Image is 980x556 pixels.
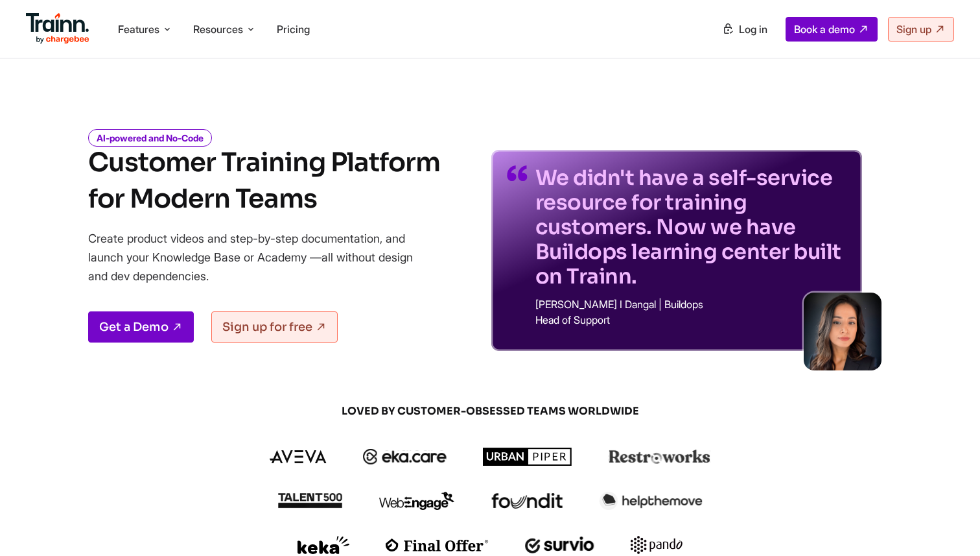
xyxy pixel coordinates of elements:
[88,145,440,217] h1: Customer Training Platform for Modern Teams
[363,449,447,465] img: ekacare logo
[277,23,310,36] a: Pricing
[609,450,710,464] img: restroworks logo
[786,17,878,42] a: Book a demo
[26,13,89,44] img: Trainn Logo
[297,536,349,554] img: keka logo
[525,537,594,553] img: survio logo
[386,538,489,551] img: finaloffer logo
[277,492,342,509] img: talent500 logo
[483,448,572,466] img: urbanpiper logo
[88,311,194,343] a: Get a Demo
[631,536,682,554] img: pando logo
[179,404,801,418] span: LOVED BY CUSTOMER-OBSESSED TEAMS WORLDWIDE
[714,18,775,41] a: Log in
[739,23,767,36] span: Log in
[794,23,855,36] span: Book a demo
[888,17,954,42] a: Sign up
[88,129,212,147] i: AI-powered and No-Code
[600,492,703,510] img: helpthemove logo
[270,450,327,463] img: aveva logo
[88,229,432,285] p: Create product videos and step-by-step documentation, and launch your Knowledge Base or Academy —...
[535,315,846,325] p: Head of Support
[118,22,159,36] span: Features
[193,22,243,36] span: Resources
[379,492,454,510] img: webengage logo
[896,23,931,36] span: Sign up
[211,311,338,343] a: Sign up for free
[491,493,563,509] img: foundit logo
[804,293,881,370] img: sabina-buildops.d2e8138.png
[535,165,846,289] p: We didn't have a self-service resource for training customers. Now we have Buildops learning cent...
[507,165,528,181] img: quotes-purple.41a7099.svg
[535,299,846,309] p: [PERSON_NAME] I Dangal | Buildops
